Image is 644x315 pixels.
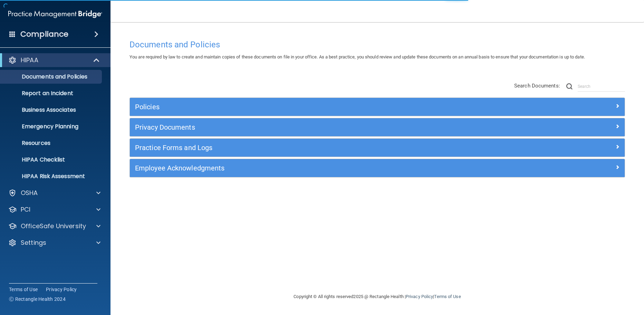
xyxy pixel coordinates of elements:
a: Terms of Use [434,294,461,299]
a: Employee Acknowledgments [135,163,619,174]
a: Policies [135,101,619,112]
a: Terms of Use [9,286,38,293]
h5: Employee Acknowledgments [135,164,496,172]
div: Copyright © All rights reserved 2025 @ Rectangle Health | | [251,286,503,308]
a: Practice Forms and Logs [135,142,619,153]
h5: Practice Forms and Logs [135,144,496,151]
p: OfficeSafe University [21,222,86,230]
a: Privacy Documents [135,122,619,133]
p: HIPAA [21,56,38,64]
h4: Documents and Policies [129,40,625,49]
span: Ⓒ Rectangle Health 2024 [9,296,66,303]
span: You are required by law to create and maintain copies of these documents on file in your office. ... [129,54,585,59]
a: Settings [8,239,100,247]
p: Emergency Planning [4,123,99,130]
p: Report an Incident [4,90,99,97]
a: Privacy Policy [406,294,433,299]
h5: Privacy Documents [135,123,496,131]
p: HIPAA Risk Assessment [4,173,99,180]
a: HIPAA [8,56,100,64]
a: Privacy Policy [46,286,77,293]
p: Documents and Policies [4,73,99,80]
p: Resources [4,140,99,147]
span: Search Documents: [514,83,560,89]
p: HIPAA Checklist [4,156,99,163]
input: Search [578,81,625,92]
h4: Compliance [20,29,68,39]
h5: Policies [135,103,496,111]
p: OSHA [21,189,38,197]
a: OSHA [8,189,100,197]
p: PCI [21,205,30,214]
p: Business Associates [4,106,99,113]
a: OfficeSafe University [8,222,100,230]
a: PCI [8,205,100,214]
img: ic-search.3b580494.png [566,83,573,90]
img: PMB logo [8,7,102,21]
p: Settings [21,239,46,247]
